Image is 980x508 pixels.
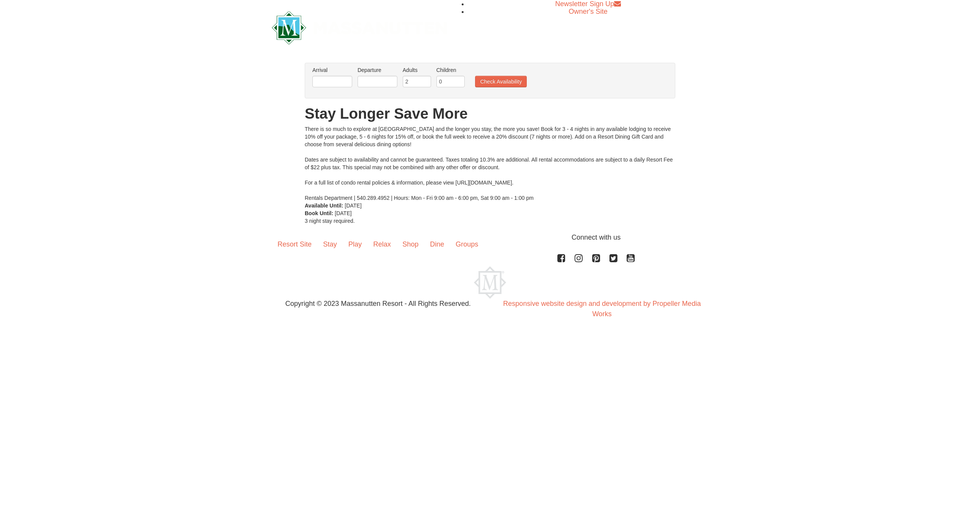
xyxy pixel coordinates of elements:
button: Check Availability [475,76,527,87]
a: Play [343,232,367,256]
span: [DATE] [335,210,352,216]
a: Stay [317,232,343,256]
img: Massanutten Resort Logo [272,11,447,44]
a: Resort Site [272,232,317,256]
a: Dine [424,232,450,256]
strong: Available Until: [305,203,343,209]
a: Groups [450,232,484,256]
p: Copyright © 2023 Massanutten Resort - All Rights Reserved. [266,299,490,309]
label: Arrival [312,66,352,74]
h1: Stay Longer Save More [305,106,675,121]
span: [DATE] [345,203,362,209]
a: Responsive website design and development by Propeller Media Works [503,300,701,318]
p: Connect with us [272,232,708,243]
label: Adults [403,66,431,74]
span: 3 night stay required. [305,218,355,224]
img: Massanutten Resort Logo [474,266,506,299]
a: Shop [397,232,424,256]
a: Relax [367,232,397,256]
div: There is so much to explore at [GEOGRAPHIC_DATA] and the longer you stay, the more you save! Book... [305,125,675,202]
label: Children [436,66,465,74]
a: Massanutten Resort [272,18,447,36]
a: Owner's Site [569,8,608,15]
label: Departure [358,66,397,74]
strong: Book Until: [305,210,333,216]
